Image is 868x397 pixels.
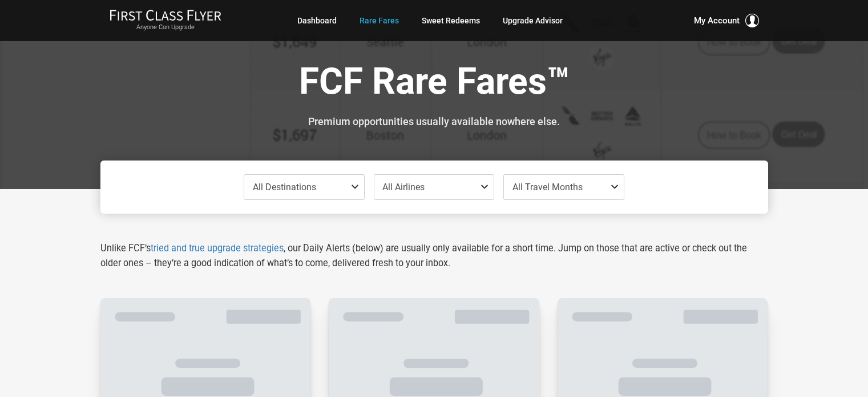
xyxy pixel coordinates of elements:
a: Dashboard [297,10,337,31]
a: Upgrade Advisor [503,10,563,31]
span: My Account [694,14,740,27]
a: Rare Fares [360,10,399,31]
a: Sweet Redeems [422,10,480,31]
p: Unlike FCF’s , our Daily Alerts (below) are usually only available for a short time. Jump on thos... [100,241,768,271]
img: First Class Flyer [110,9,221,21]
span: All Destinations [253,182,316,193]
h3: Premium opportunities usually available nowhere else. [109,116,760,127]
h1: FCF Rare Fares™ [109,62,760,106]
a: First Class FlyerAnyone Can Upgrade [110,9,221,32]
span: All Airlines [382,182,425,193]
span: All Travel Months [512,182,583,193]
a: tried and true upgrade strategies [151,243,284,254]
small: Anyone Can Upgrade [110,23,221,31]
button: My Account [694,14,759,27]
